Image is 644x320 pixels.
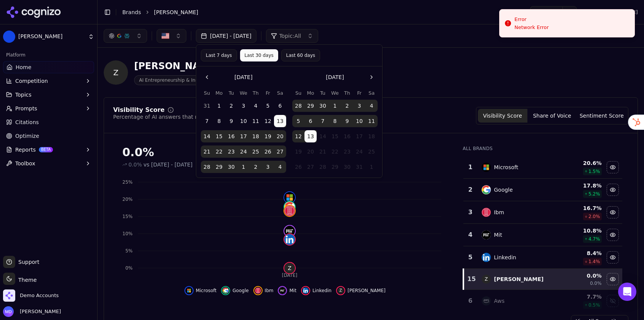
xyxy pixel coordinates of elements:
img: google [223,288,229,294]
button: Tuesday, September 16th, 2025, selected [225,130,237,142]
span: Reports [15,146,36,154]
span: [PERSON_NAME] [348,288,386,294]
img: ibm [482,208,491,217]
button: Friday, September 26th, 2025, selected [262,145,274,158]
div: 1 [466,163,474,172]
button: Friday, September 12th, 2025 [262,115,274,127]
button: Topics [3,89,94,101]
button: Hide zach rattner data [607,273,619,285]
th: Wednesday [237,89,250,97]
span: 5.2 % [588,191,600,197]
span: BETA [39,147,53,152]
button: Hide mit data [607,229,619,241]
span: Topic: All [279,32,301,40]
div: Aws [494,297,505,305]
th: Sunday [201,89,213,97]
div: 0.0 % [561,272,602,280]
span: Z [104,60,128,85]
button: Tuesday, September 30th, 2025, selected [317,100,329,112]
button: Tuesday, September 23rd, 2025, selected [225,145,237,158]
span: Support [15,258,39,266]
button: Show aws data [607,295,619,307]
button: Sunday, October 12th, 2025, selected [292,130,304,142]
button: Hide linkedin data [607,251,619,263]
img: google [482,185,491,194]
button: Wednesday, September 17th, 2025, selected [237,130,250,142]
div: Ibm [494,208,504,216]
button: Tuesday, September 30th, 2025, selected [225,161,237,173]
tr: 2googleGoogle17.8%5.2%Hide google data [463,179,622,201]
button: Tuesday, September 2nd, 2025 [225,100,237,112]
table: September 2025 [201,89,286,173]
button: Saturday, October 4th, 2025, selected [274,161,286,173]
a: Citations [3,116,94,128]
div: 5 [466,253,474,262]
span: Topics [15,91,32,99]
div: [PERSON_NAME] [494,275,543,283]
button: Hide microsoft data [607,161,619,173]
button: Last 7 days [201,49,237,61]
span: 0.0% [590,280,602,286]
div: 8.4 % [561,249,602,257]
button: Hide linkedin data [301,286,332,295]
button: Prompts [3,102,94,115]
span: 2.0 % [588,213,600,220]
span: Demo Accounts [20,292,59,299]
span: 1.5 % [588,168,600,175]
button: ReportsBETA [3,144,94,156]
div: [PERSON_NAME] [134,60,267,72]
span: Competition [15,77,48,85]
th: Wednesday [329,89,341,97]
div: 6 [466,296,474,305]
button: Sunday, September 7th, 2025 [201,115,213,127]
img: mit [482,230,491,239]
tspan: 5% [125,248,133,254]
span: Mit [289,288,296,294]
tr: 6awsAws7.7%0.5%Show aws data [463,290,622,312]
img: linkedin [284,234,295,245]
button: Share [530,6,562,18]
button: Thursday, September 18th, 2025, selected [250,130,262,142]
div: Error [514,16,549,23]
span: 1.4 % [588,259,600,265]
button: Last 30 days [240,49,278,61]
img: mit [279,288,285,294]
button: Competition [3,75,94,87]
button: Wednesday, September 24th, 2025, selected [237,145,250,158]
div: Open Intercom Messenger [618,283,636,301]
button: Monday, September 29th, 2025, selected [213,161,225,173]
button: Wednesday, October 1st, 2025, selected [237,161,250,173]
button: Sunday, September 21st, 2025, selected [201,145,213,158]
button: Thursday, October 2nd, 2025, selected [250,161,262,173]
button: Go to the Previous Month [201,71,213,83]
span: Linkedin [312,288,332,294]
th: Monday [213,89,225,97]
div: 16.7 % [561,204,602,212]
th: Tuesday [225,89,237,97]
span: Home [16,63,31,71]
button: Sunday, October 5th, 2025, selected [292,115,304,127]
button: Saturday, October 4th, 2025, selected [365,100,378,112]
div: Linkedin [494,254,516,261]
a: Home [3,61,94,73]
span: Optimize [15,132,39,140]
a: Brands [122,9,141,15]
div: 20.6 % [561,159,602,167]
span: Ibm [265,288,274,294]
button: Wednesday, October 1st, 2025, selected [329,100,341,112]
span: Z [482,275,491,284]
table: October 2025 [292,89,378,173]
button: Visibility Score [478,109,527,123]
button: Monday, October 6th, 2025, selected [304,115,317,127]
span: [PERSON_NAME] [18,33,85,40]
tspan: 25% [122,179,133,185]
tr: 3ibmIbm16.7%2.0%Hide ibm data [463,201,622,224]
img: Demo Accounts [3,289,15,302]
span: Z [338,288,344,294]
span: vs [DATE] - [DATE] [144,161,193,168]
th: Friday [262,89,274,97]
tr: 4mitMit10.8%4.7%Hide mit data [463,224,622,246]
button: Go to the Next Month [365,71,378,83]
th: Saturday [365,89,378,97]
div: 7.7 % [561,293,602,301]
